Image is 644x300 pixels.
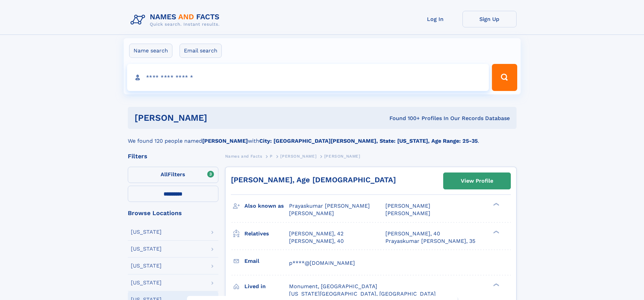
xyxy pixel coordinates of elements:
b: [PERSON_NAME] [202,138,248,144]
span: [PERSON_NAME] [289,210,334,216]
span: P [270,154,273,159]
span: All [161,171,168,178]
a: Log In [408,11,462,27]
div: ❯ [492,282,500,287]
a: [PERSON_NAME], 40 [385,230,440,237]
a: Prayaskumar [PERSON_NAME], 35 [385,237,475,245]
h3: Relatives [244,228,289,239]
div: [US_STATE] [131,263,162,269]
div: ❯ [492,230,500,234]
h1: [PERSON_NAME] [135,114,299,122]
input: search input [127,64,489,91]
div: Browse Locations [128,210,218,216]
span: [PERSON_NAME] [280,154,316,159]
div: View Profile [461,173,493,189]
a: [PERSON_NAME], Age [DEMOGRAPHIC_DATA] [231,176,396,184]
label: Name search [129,44,172,58]
div: [US_STATE] [131,246,162,252]
div: [US_STATE] [131,280,162,285]
span: Prayaskumar [PERSON_NAME] [289,203,370,209]
a: Names and Facts [225,152,262,160]
div: Filters [128,153,218,159]
label: Filters [128,167,218,183]
div: We found 120 people named with . [128,129,517,145]
h3: Email [244,255,289,267]
a: Sign Up [462,11,517,27]
a: [PERSON_NAME], 40 [289,237,344,245]
span: [PERSON_NAME] [385,203,430,209]
span: Monument, [GEOGRAPHIC_DATA] [289,283,377,290]
a: [PERSON_NAME], 42 [289,230,343,237]
div: ❯ [492,202,500,207]
b: City: [GEOGRAPHIC_DATA][PERSON_NAME], State: [US_STATE], Age Range: 25-35 [259,138,478,144]
a: View Profile [444,173,510,189]
a: [PERSON_NAME] [280,152,316,160]
a: P [270,152,273,160]
span: [PERSON_NAME] [385,210,430,216]
label: Email search [180,44,222,58]
span: [US_STATE][GEOGRAPHIC_DATA], [GEOGRAPHIC_DATA] [289,291,436,297]
div: [US_STATE] [131,229,162,235]
div: Found 100+ Profiles In Our Records Database [298,115,510,122]
img: Logo Names and Facts [128,11,225,29]
button: Search Button [492,64,517,91]
h3: Lived in [244,281,289,292]
h3: Also known as [244,200,289,212]
span: [PERSON_NAME] [324,154,360,159]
